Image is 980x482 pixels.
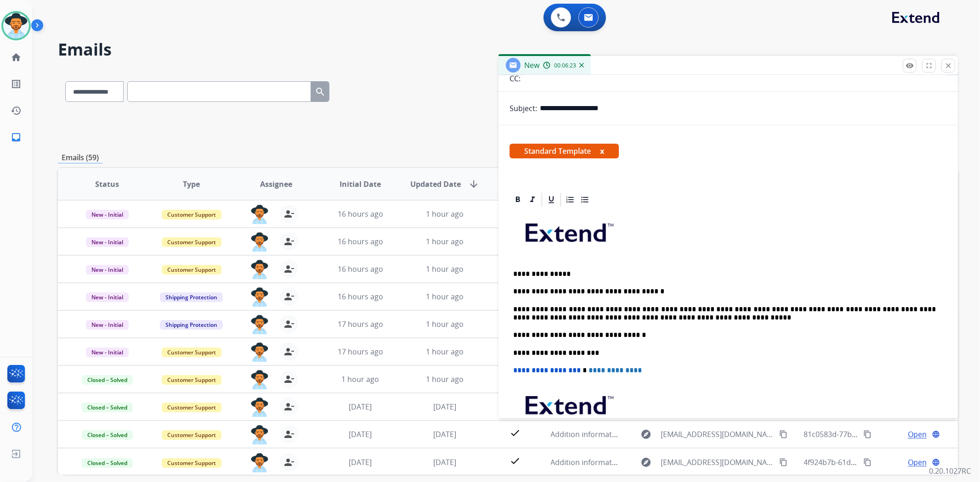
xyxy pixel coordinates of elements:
span: 17 hours ago [338,347,383,357]
span: Standard Template [510,144,619,158]
div: Italic [526,193,539,207]
mat-icon: person_remove [283,236,295,247]
span: Shipping Protection [160,320,223,330]
span: 1 hour ago [426,209,464,219]
span: New - Initial [86,292,129,302]
span: [DATE] [433,402,456,412]
mat-icon: person_remove [283,263,295,275]
span: 16 hours ago [338,236,383,247]
img: avatar [3,13,29,39]
mat-icon: arrow_downward [468,179,479,190]
mat-icon: check [510,455,521,466]
mat-icon: list_alt [11,78,22,90]
mat-icon: fullscreen [925,62,933,70]
mat-icon: content_copy [779,458,787,466]
mat-icon: person_remove [283,457,295,468]
span: Closed – Solved [82,458,133,468]
mat-icon: person_remove [283,319,295,330]
span: [DATE] [349,402,372,412]
span: Closed – Solved [82,430,133,440]
mat-icon: person_remove [283,346,295,357]
span: Updated Date [410,179,461,190]
p: Emails (59) [58,152,102,163]
span: Customer Support [162,375,221,385]
mat-icon: person_remove [283,401,295,412]
span: 1 hour ago [426,374,464,384]
span: Customer Support [162,347,221,357]
span: Initial Date [340,179,381,190]
div: Underline [544,193,558,207]
mat-icon: language [932,430,940,438]
mat-icon: person_remove [283,291,295,302]
span: New - Initial [86,210,129,219]
span: 81c0583d-77bb-4e8c-8f8b-7b73961c5216 [804,429,945,439]
h2: Emails [58,40,958,59]
mat-icon: home [11,52,22,63]
p: CC: [510,73,521,84]
mat-icon: content_copy [863,430,872,438]
span: 16 hours ago [338,264,383,274]
mat-icon: history [11,105,22,116]
mat-icon: person_remove [283,374,295,385]
img: agent-avatar [250,425,269,444]
span: 16 hours ago [338,291,383,302]
img: agent-avatar [250,453,269,472]
span: New - Initial [86,265,129,275]
img: agent-avatar [250,260,269,279]
span: Customer Support [162,430,221,440]
mat-icon: person_remove [283,429,295,440]
mat-icon: search [315,86,326,97]
img: agent-avatar [250,205,269,224]
span: 1 hour ago [426,264,464,274]
span: [DATE] [433,429,456,439]
div: Bold [511,193,525,207]
span: 1 hour ago [426,236,464,247]
span: [DATE] [433,457,456,467]
span: Customer Support [162,265,221,275]
span: Assignee [260,179,292,190]
mat-icon: language [932,458,940,466]
img: agent-avatar [250,398,269,417]
span: Type [183,179,200,190]
span: New - Initial [86,320,129,330]
mat-icon: check [510,427,521,438]
span: Addition information. [551,429,625,439]
span: [DATE] [349,457,372,467]
span: New - Initial [86,347,129,357]
img: agent-avatar [250,370,269,389]
div: Ordered List [563,193,577,207]
span: 16 hours ago [338,209,383,219]
mat-icon: explore [640,457,651,468]
mat-icon: content_copy [779,430,787,438]
span: Open [908,429,927,440]
span: 4f924b7b-61db-4c5a-891f-45fc7919af8e [804,457,939,467]
span: Customer Support [162,237,221,247]
mat-icon: explore [640,429,651,440]
span: 1 hour ago [341,374,379,384]
span: [DATE] [349,429,372,439]
span: 1 hour ago [426,291,464,302]
span: Customer Support [162,210,221,219]
span: 1 hour ago [426,347,464,357]
img: agent-avatar [250,232,269,252]
mat-icon: content_copy [863,458,872,466]
button: x [600,146,604,157]
span: Addition information. [551,457,625,467]
span: New - Initial [86,237,129,247]
mat-icon: remove_red_eye [906,62,914,70]
mat-icon: close [944,62,952,70]
img: agent-avatar [250,342,269,362]
span: Customer Support [162,458,221,468]
img: agent-avatar [250,287,269,307]
span: New [524,60,539,70]
span: Closed – Solved [82,403,133,412]
span: 00:06:23 [554,62,576,69]
span: Closed – Solved [82,375,133,385]
span: 17 hours ago [338,319,383,329]
span: 1 hour ago [426,319,464,329]
p: 0.20.1027RC [929,465,971,476]
span: Status [95,179,119,190]
div: Bullet List [578,193,592,207]
span: [EMAIL_ADDRESS][DOMAIN_NAME] [661,457,774,468]
span: Shipping Protection [160,292,223,302]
